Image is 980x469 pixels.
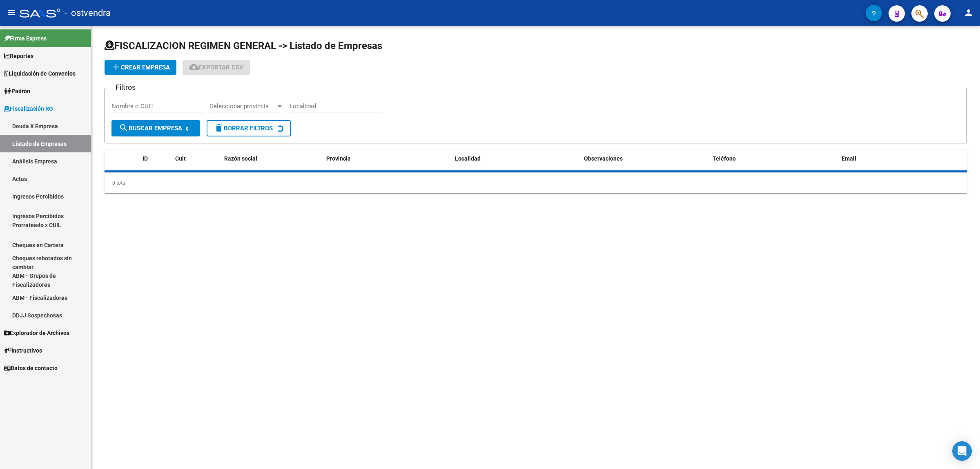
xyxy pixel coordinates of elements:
[119,125,182,132] span: Buscar Empresa
[143,155,148,162] span: ID
[119,123,129,133] mat-icon: search
[175,155,186,162] span: Cuit
[4,346,42,355] span: Instructivos
[210,103,276,110] span: Seleccionar provincia
[105,40,382,51] span: FISCALIZACION REGIMEN GENERAL -> Listado de Empresas
[111,120,200,136] button: Buscar Empresa
[189,62,199,72] mat-icon: cloud_download
[4,328,69,337] span: Explorador de Archivos
[326,155,351,162] span: Provincia
[838,150,967,167] datatable-header-cell: Email
[214,125,273,132] span: Borrar Filtros
[4,34,47,43] span: Firma Express
[224,155,257,162] span: Razón social
[189,64,243,71] span: Exportar CSV
[4,69,76,78] span: Liquidación de Convenios
[964,8,973,18] mat-icon: person
[842,155,856,162] span: Email
[581,150,709,167] datatable-header-cell: Observaciones
[139,150,172,167] datatable-header-cell: ID
[214,123,224,133] mat-icon: delete
[111,82,140,93] h3: Filtros
[952,441,972,461] div: Open Intercom Messenger
[709,150,838,167] datatable-header-cell: Teléfono
[455,155,481,162] span: Localidad
[105,60,176,75] button: Crear Empresa
[452,150,580,167] datatable-header-cell: Localidad
[323,150,452,167] datatable-header-cell: Provincia
[172,150,221,167] datatable-header-cell: Cuit
[584,155,623,162] span: Observaciones
[105,173,967,193] div: 0 total
[7,8,16,18] mat-icon: menu
[65,4,111,22] span: - ostvendra
[111,62,121,72] mat-icon: add
[221,150,323,167] datatable-header-cell: Razón social
[4,364,58,373] span: Datos de contacto
[111,64,170,71] span: Crear Empresa
[4,51,33,60] span: Reportes
[713,155,736,162] span: Teléfono
[183,60,250,75] button: Exportar CSV
[4,87,30,96] span: Padrón
[4,104,53,113] span: Fiscalización RG
[207,120,291,136] button: Borrar Filtros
